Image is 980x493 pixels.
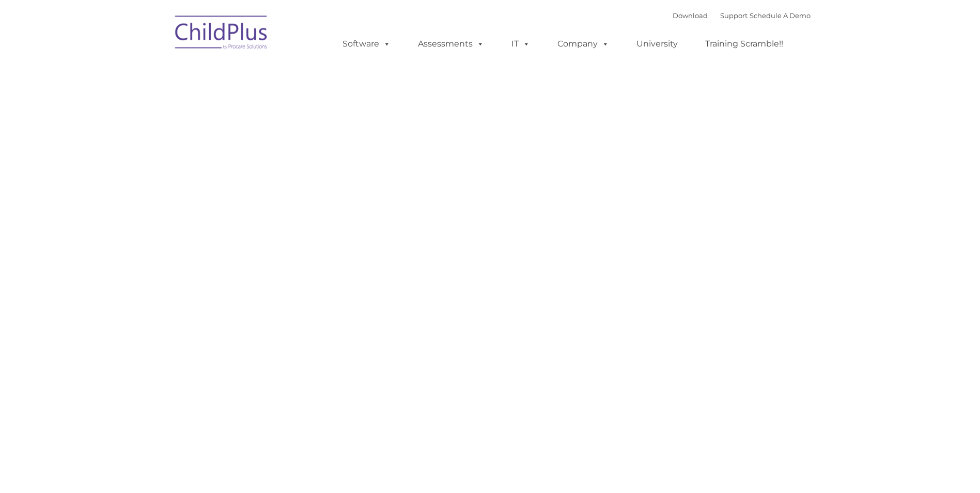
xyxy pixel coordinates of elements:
[720,11,748,20] a: Support
[170,8,273,60] img: ChildPlus by Procare Solutions
[501,34,540,54] a: IT
[547,34,619,54] a: Company
[626,34,688,54] a: University
[408,34,494,54] a: Assessments
[673,11,811,20] font: |
[673,11,708,20] a: Download
[332,34,401,54] a: Software
[695,34,794,54] a: Training Scramble!!
[750,11,811,20] a: Schedule A Demo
